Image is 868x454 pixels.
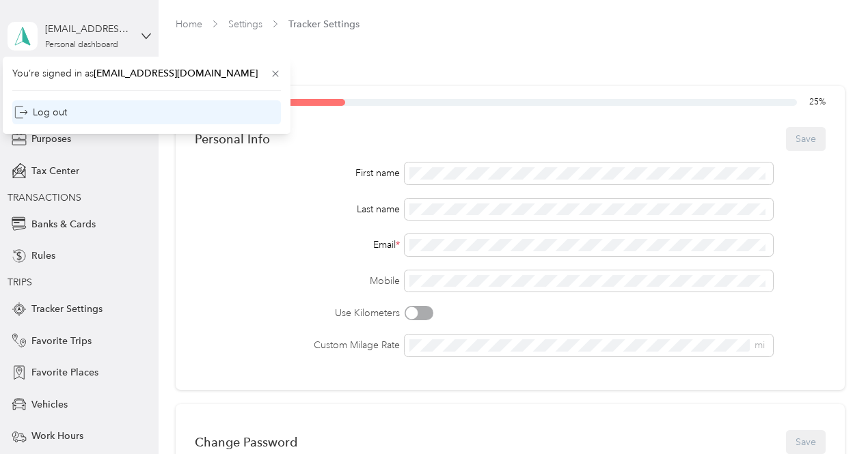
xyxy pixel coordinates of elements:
span: Vehicles [31,397,68,412]
span: Purposes [31,132,71,146]
div: Change Password [195,435,297,449]
span: Banks & Cards [31,217,96,231]
a: Home [176,18,202,30]
div: Personal Info [195,132,270,146]
span: Tracker Settings [31,302,103,316]
span: [EMAIL_ADDRESS][DOMAIN_NAME] [94,68,258,79]
span: Tracker Settings [288,17,360,31]
span: You’re signed in as [12,66,281,81]
div: [EMAIL_ADDRESS][DOMAIN_NAME] [45,22,131,36]
label: Mobile [195,274,401,288]
div: Personal dashboard [45,41,118,49]
span: Rules [31,249,55,263]
span: mi [755,339,765,351]
div: Last name [195,202,401,216]
iframe: Everlance-gr Chat Button Frame [791,378,868,454]
span: 25 % [809,96,826,109]
a: Settings [228,18,262,30]
span: Tax Center [31,164,79,178]
span: Favorite Trips [31,334,92,348]
label: Custom Milage Rate [195,338,401,352]
span: TRANSACTIONS [8,192,81,203]
div: Email [195,238,401,252]
span: TRIPS [8,276,32,288]
span: Favorite Places [31,365,98,380]
div: Log out [14,105,67,119]
span: Work Hours [31,429,83,443]
div: First name [195,166,401,180]
label: Use Kilometers [195,306,401,320]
